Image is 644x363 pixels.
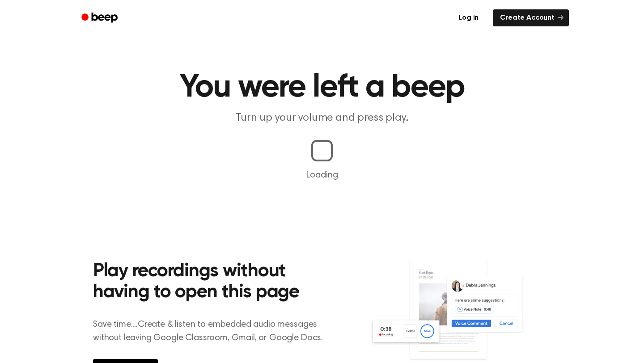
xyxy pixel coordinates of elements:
[493,9,569,26] a: Create Account
[150,111,494,126] p: Turn up your volume and press play.
[75,9,126,27] a: Beep
[93,318,334,345] p: Save time....Create & listen to embedded audio messages without leaving Google Classroom, Gmail, ...
[93,72,551,104] h1: You were left a beep
[449,8,487,28] a: Log in
[93,261,334,304] h2: Play recordings without having to open this page
[11,169,633,182] p: Loading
